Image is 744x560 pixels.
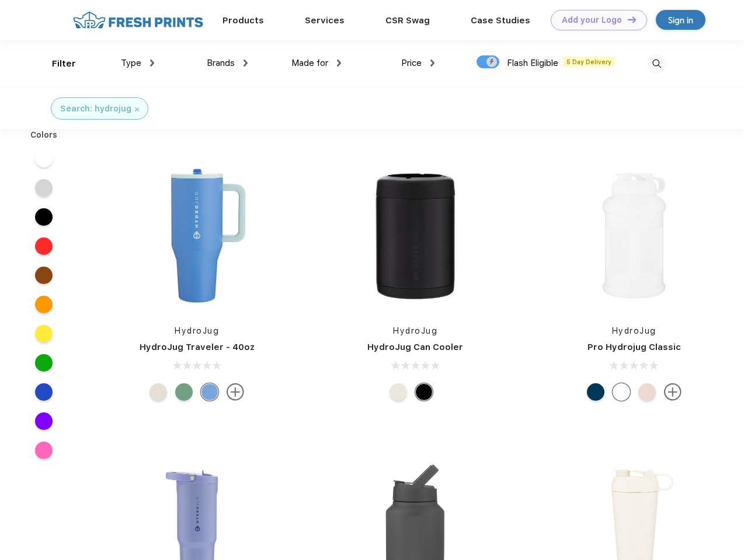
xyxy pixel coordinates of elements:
[201,383,218,401] div: Riptide
[175,326,219,335] a: HydroJug
[613,383,630,401] div: White
[415,383,433,401] div: Black
[175,383,193,401] div: Sage
[52,57,76,71] div: Filter
[140,342,255,352] a: HydroJug Traveler - 40oz
[668,13,693,27] div: Sign in
[367,342,463,352] a: HydroJug Can Cooler
[587,342,681,352] a: Pro Hydrojug Classic
[638,383,656,401] div: Pink Sand
[612,326,656,335] a: HydroJug
[430,60,434,66] img: dropdown.png
[207,58,235,68] span: Brands
[244,60,248,66] img: dropdown.png
[393,326,437,335] a: HydroJug
[587,383,604,401] div: Navy
[121,58,141,68] span: Type
[664,383,682,401] img: more.svg
[338,158,493,313] img: func=resize&h=266
[656,10,705,30] a: Sign in
[647,54,666,73] img: desktop_search.svg
[150,60,154,66] img: dropdown.png
[562,15,622,25] div: Add your Logo
[69,10,207,30] img: fo%20logo%202.webp
[150,383,167,401] div: Cream
[337,60,341,66] img: dropdown.png
[222,15,264,26] a: Products
[563,57,615,67] span: 5 Day Delivery
[60,103,131,115] div: Search: hydrojug
[227,383,244,401] img: more.svg
[628,16,636,23] img: DT
[401,58,422,68] span: Price
[291,58,328,68] span: Made for
[390,383,407,401] div: Cream
[507,58,558,68] span: Flash Eligible
[119,158,274,313] img: func=resize&h=266
[557,158,712,313] img: func=resize&h=266
[22,129,67,141] div: Colors
[135,107,139,111] img: filter_cancel.svg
